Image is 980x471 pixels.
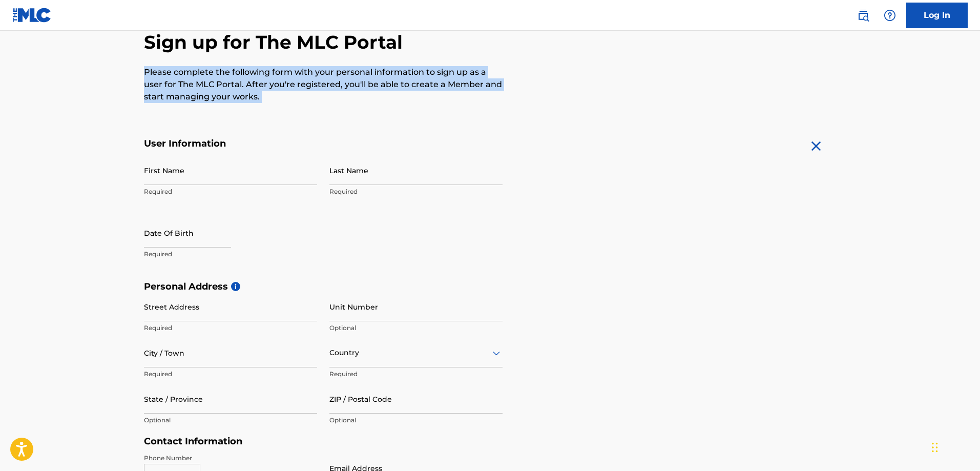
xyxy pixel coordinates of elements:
[880,5,900,26] div: Help
[144,370,317,379] p: Required
[144,187,317,196] p: Required
[808,138,824,154] img: close
[857,9,869,22] img: search
[231,282,240,291] span: i
[144,436,503,447] h5: Contact Information
[144,66,503,103] p: Please complete the following form with your personal information to sign up as a user for The ML...
[144,31,837,54] h2: Sign up for The MLC Portal
[144,138,503,150] h5: User Information
[144,323,317,333] p: Required
[144,250,317,259] p: Required
[329,187,503,196] p: Required
[144,416,317,425] p: Optional
[884,9,896,22] img: help
[853,5,873,26] a: Public Search
[329,323,503,333] p: Optional
[329,370,503,379] p: Required
[929,422,980,471] iframe: Chat Widget
[329,416,503,425] p: Optional
[12,8,52,23] img: MLC Logo
[932,432,938,463] div: Drag
[144,281,837,293] h5: Personal Address
[906,3,968,28] a: Log In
